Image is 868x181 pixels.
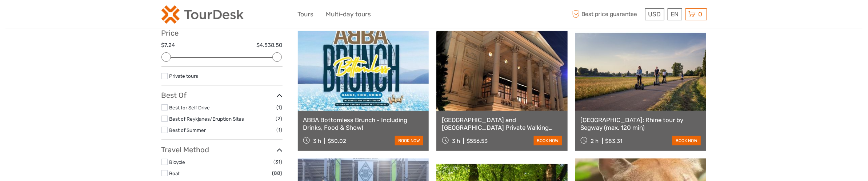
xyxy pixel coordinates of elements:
a: Best for Self Drive [169,105,210,110]
a: [GEOGRAPHIC_DATA]: Rhine tour by Segway (max. 120 min) [581,116,701,131]
a: book now [534,136,562,145]
h3: Best Of [161,91,283,100]
a: ABBA Bottomless Brunch - Including Drinks, Food & Show! [303,116,424,131]
div: EN [668,8,682,20]
span: (88) [272,169,283,177]
a: Best of Reykjanes/Eruption Sites [169,116,244,122]
span: (31) [274,158,283,166]
img: 2254-3441b4b5-4e5f-4d00-b396-31f1d84a6ebf_logo_small.png [161,5,244,24]
a: Bicycle [169,159,185,165]
span: (2) [276,114,283,123]
a: Tours [298,9,314,20]
a: Best of Summer [169,127,206,133]
div: $50.02 [328,138,346,144]
h3: Price [161,29,283,37]
label: $4,538.50 [257,41,283,49]
a: book now [672,136,701,145]
a: [GEOGRAPHIC_DATA] and [GEOGRAPHIC_DATA] Private Walking Tour [442,116,562,131]
label: $7.24 [161,41,175,49]
span: 0 [697,11,704,18]
span: USD [648,11,661,18]
span: 2 h [591,138,599,144]
a: Multi-day tours [326,9,371,20]
span: (1) [277,126,283,134]
h3: Travel Method [161,145,283,154]
a: book now [395,136,423,145]
span: Best price guarantee [571,8,643,20]
span: (1) [277,103,283,112]
a: Boat [169,170,180,176]
div: $556.53 [467,138,488,144]
div: $83.31 [605,138,623,144]
span: 3 h [313,138,321,144]
p: We're away right now. Please check back later! [10,13,82,19]
span: 3 h [452,138,460,144]
button: Open LiveChat chat widget [84,11,92,20]
a: Private tours [169,73,199,79]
